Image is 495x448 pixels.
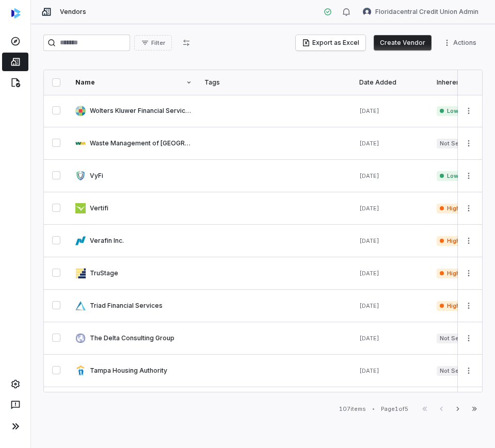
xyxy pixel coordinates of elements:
span: Low [437,171,461,181]
button: Filter [134,35,172,51]
button: More actions [460,363,477,378]
button: More actions [460,233,477,248]
span: Not Set [437,334,464,343]
div: Page 1 of 5 [381,405,408,413]
span: Floridacentral Credit Union Admin [375,8,478,16]
div: 107 items [339,405,366,413]
img: Floridacentral Credit Union Admin avatar [363,8,371,16]
button: More actions [460,201,477,216]
div: • [372,405,375,412]
button: More actions [460,103,477,119]
span: [DATE] [359,172,379,179]
span: Not Set [437,366,464,376]
button: More actions [460,298,477,313]
span: [DATE] [359,270,379,277]
button: Create Vendor [374,35,432,51]
button: Floridacentral Credit Union Admin avatarFloridacentral Credit Union Admin [357,4,485,20]
span: [DATE] [359,367,379,374]
div: Name [75,78,192,87]
button: More actions [460,330,477,346]
img: svg%3e [11,8,21,19]
button: More actions [460,136,477,151]
span: [DATE] [359,335,379,342]
div: Date Added [359,78,424,87]
span: [DATE] [359,237,379,244]
button: More actions [460,266,477,281]
span: Filter [151,39,165,47]
span: High [437,204,463,213]
span: High [437,269,463,278]
button: Export as Excel [296,35,365,51]
button: More actions [440,35,483,51]
span: Low [437,106,461,116]
span: [DATE] [359,302,379,309]
button: More actions [460,168,477,184]
span: [DATE] [359,205,379,212]
span: Not Set [437,139,464,148]
span: [DATE] [359,140,379,147]
span: [DATE] [359,107,379,114]
span: Vendors [60,8,86,16]
div: Tags [204,78,347,87]
span: High [437,236,463,246]
span: High [437,301,463,311]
